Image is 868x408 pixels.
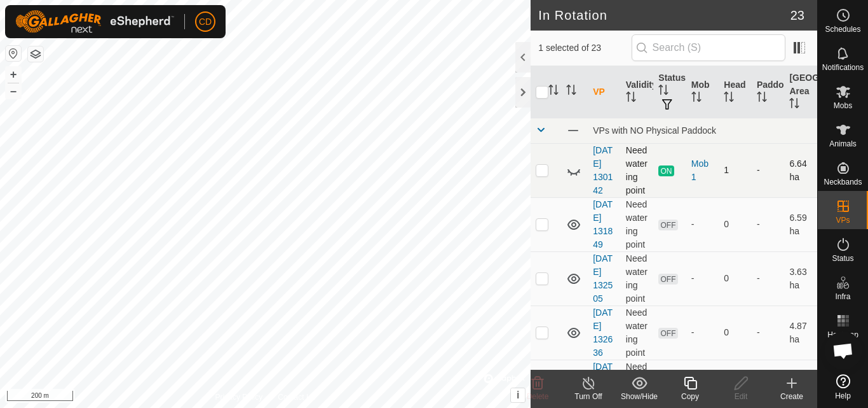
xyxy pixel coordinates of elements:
div: Mob 1 [691,157,714,184]
span: OFF [658,328,677,339]
td: 0 [719,251,752,306]
span: CD [199,15,212,29]
div: - [691,326,714,339]
p-sorticon: Activate to sort [789,100,799,110]
span: Mobs [834,102,852,109]
span: Delete [527,392,549,401]
p-sorticon: Activate to sort [724,94,734,104]
div: Create [766,391,817,402]
td: - [752,197,785,251]
a: [DATE] 132636 [593,307,613,358]
button: i [511,388,525,402]
td: 0 [719,197,752,251]
span: i [517,390,519,400]
p-sorticon: Activate to sort [548,87,559,97]
p-sorticon: Activate to sort [566,87,576,97]
span: Notifications [822,64,864,71]
p-sorticon: Activate to sort [658,87,668,97]
td: Need watering point [621,251,654,306]
td: 6.59 ha [784,197,817,251]
span: ON [658,165,674,176]
span: Schedules [825,25,860,33]
th: [GEOGRAPHIC_DATA] Area [784,66,817,118]
a: Help [818,369,868,405]
td: 4.87 ha [784,306,817,360]
div: Open chat [824,332,862,370]
td: Need watering point [621,143,654,197]
span: Status [832,255,853,262]
td: 6.64 ha [784,143,817,197]
span: Heatmap [827,331,858,339]
th: VP [588,66,621,118]
td: 0 [719,306,752,360]
span: Neckbands [824,178,862,186]
div: - [691,218,714,231]
p-sorticon: Activate to sort [691,94,702,104]
div: Edit [715,391,766,402]
input: Search (S) [632,34,785,61]
p-sorticon: Activate to sort [757,94,767,104]
button: – [6,83,21,99]
th: Mob [686,66,719,118]
a: [DATE] 130142 [593,145,613,195]
td: Need watering point [621,306,654,360]
img: Gallagher Logo [15,10,174,33]
th: Head [719,66,752,118]
td: - [752,306,785,360]
a: [DATE] 132505 [593,253,613,304]
a: Privacy Policy [215,391,263,403]
span: Help [835,392,851,400]
span: Animals [829,140,857,148]
span: OFF [658,274,677,285]
td: Need watering point [621,197,654,251]
h2: In Rotation [538,8,790,23]
a: [DATE] 131849 [593,199,613,250]
p-sorticon: Activate to sort [626,94,636,104]
div: Turn Off [563,391,614,402]
span: Infra [835,293,850,300]
div: - [691,272,714,285]
td: - [752,143,785,197]
td: 1 [719,143,752,197]
button: + [6,67,21,82]
th: Status [653,66,686,118]
span: 1 selected of 23 [538,41,631,55]
div: VPs with NO Physical Paddock [593,125,812,136]
th: Paddock [752,66,785,118]
td: - [752,251,785,306]
td: 3.63 ha [784,251,817,306]
div: Show/Hide [614,391,665,402]
span: VPs [836,216,850,224]
button: Reset Map [6,46,21,61]
div: Copy [665,391,715,402]
a: Contact Us [278,391,315,403]
button: Map Layers [28,46,43,62]
th: Validity [621,66,654,118]
span: OFF [658,220,677,230]
span: 23 [790,6,804,25]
